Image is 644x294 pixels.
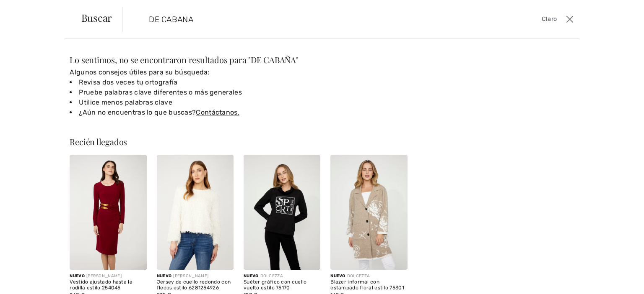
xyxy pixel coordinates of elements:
font: Claro [542,15,557,23]
font: Nuevo [70,274,85,279]
img: Vestido ajustado hasta la rodilla, estilo 254045, color cabernet [70,155,146,270]
font: Recién llegados [70,136,127,147]
font: DE CABAÑA [251,54,296,65]
font: [PERSON_NAME] [173,274,208,279]
font: Utilice menos palabras clave [79,98,172,106]
font: ¿Aún no encuentras lo que buscas? [79,108,196,116]
font: DOLCEZZA [260,274,283,279]
font: [PERSON_NAME] [86,274,122,279]
font: Nuevo [330,274,345,279]
font: Jersey de cuello redondo con flecos estilo 6281254926 [157,279,231,291]
font: Nuevo [157,274,172,279]
font: Suéter gráfico con cuello vuelto estilo 75170 [244,279,307,291]
font: DOLCEZZA [347,274,370,279]
font: " [296,54,299,65]
a: Contáctanos. [196,108,239,116]
font: Revisa dos veces tu ortografía [79,78,177,86]
font: Blazer informal con estampado floral estilo 75301 [330,279,404,291]
font: Pruebe palabras clave diferentes o más generales [79,88,241,96]
button: Cerca [563,13,576,26]
font: Nuevo [244,274,259,279]
input: ESCRIBA PARA BUSCAR [143,7,458,32]
font: Vestido ajustado hasta la rodilla estilo 254045 [70,279,132,291]
img: Jersey de cuello redondo con flecos. Modelo 6281254926. Blanco roto. [157,155,234,270]
img: Suéter con cuello vuelto gráfico, estilo 75170. Negro. [244,155,320,270]
font: Ayuda [18,6,41,13]
font: Algunos consejos útiles para su búsqueda: [70,68,209,76]
img: Blazer informal floral estilo 75301. Avena [330,155,407,270]
font: Lo sentimos, no se encontraron resultados para " [70,54,250,65]
font: Buscar [81,11,112,24]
